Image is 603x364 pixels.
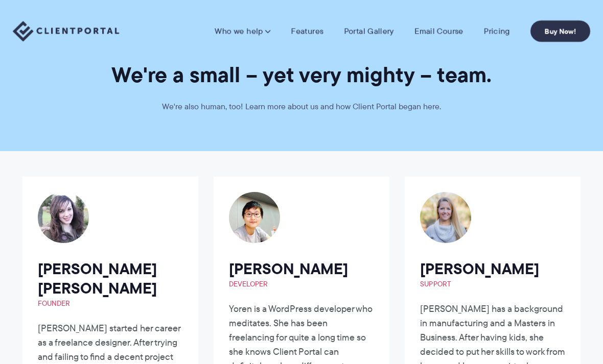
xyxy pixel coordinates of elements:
span: Founder [38,298,183,308]
a: Buy Now! [530,20,590,42]
a: Email Course [414,26,463,36]
a: Portal Gallery [344,26,394,36]
img: Yoren Chang [229,192,280,243]
span: Developer [229,279,374,289]
span: Support [420,279,565,289]
a: Pricing [484,26,510,36]
a: Features [291,26,323,36]
h2: [PERSON_NAME] [PERSON_NAME] [38,259,183,308]
h2: [PERSON_NAME] [420,259,565,289]
img: Laura Elizabeth [38,192,89,243]
h2: [PERSON_NAME] [229,259,374,289]
p: We're also human, too! Learn more about us and how Client Portal began here. [148,101,455,112]
a: Who we help [215,26,270,36]
img: Carrie Serres [420,192,471,243]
